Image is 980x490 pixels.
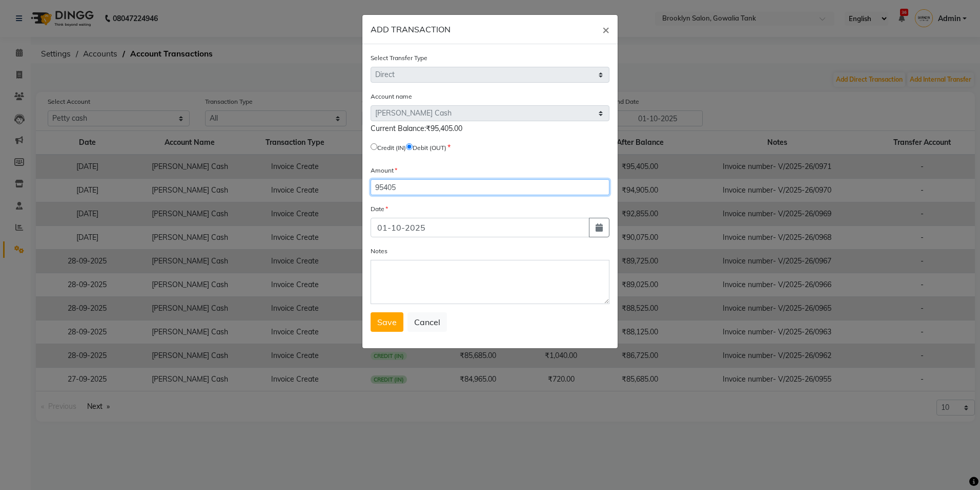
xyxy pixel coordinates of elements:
label: Select Transfer Type [371,53,427,63]
span: Current Balance:₹95,405.00 [371,124,462,133]
span: Save [377,317,397,327]
label: Debit (OUT) [413,143,446,153]
label: Credit (IN) [377,143,406,153]
button: Cancel [407,312,447,332]
label: Date [371,204,388,214]
h6: ADD TRANSACTION [371,23,451,35]
label: Notes [371,247,387,256]
label: Account name [371,92,412,101]
span: × [602,22,609,37]
button: Save [371,312,403,332]
label: Amount [371,166,397,175]
button: Close [594,15,618,44]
